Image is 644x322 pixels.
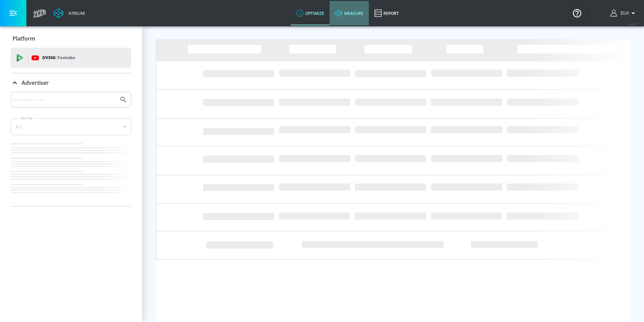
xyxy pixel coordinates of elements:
p: Advertiser [22,79,49,86]
div: DV360: Youtube [11,48,131,68]
a: measure [330,1,369,25]
p: Youtube [57,54,75,61]
input: Search by name [14,95,116,104]
a: Atrium [53,8,85,18]
div: Advertiser [11,73,131,92]
a: Report [369,1,404,25]
div: Platform [11,29,131,48]
p: DV360: [42,54,75,61]
span: v 4.19.0 [628,22,637,26]
div: Atrium [66,10,85,16]
p: Platform [13,35,35,42]
button: Open Resource Center [568,3,587,22]
nav: list of Advertiser [11,141,131,206]
div: Advertiser [11,92,131,206]
label: Sort By [19,116,34,120]
a: optimize [291,1,330,25]
span: login as: elvi.jayanti@essencemediacom.com [618,11,629,16]
button: Elvi [611,9,637,17]
div: A-Z [11,118,131,135]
